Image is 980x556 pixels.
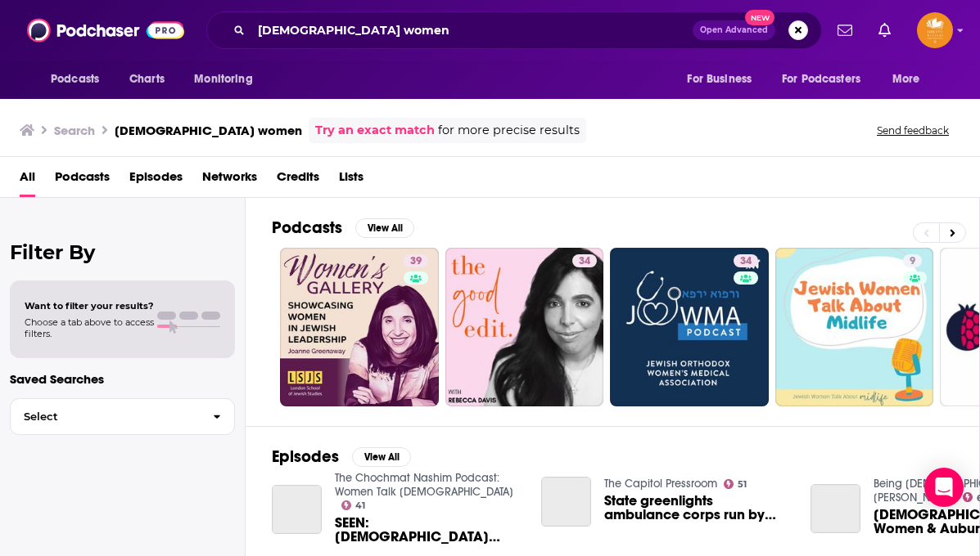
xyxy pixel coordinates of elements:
a: Show notifications dropdown [872,16,897,44]
button: View All [355,218,414,238]
a: State greenlights ambulance corps run by Jewish women for Jewish women [541,477,591,527]
span: 34 [579,253,590,270]
a: SEEN: Jewish Women Illustrate Jewish Women (Season 6 Episode 19) [272,485,322,535]
span: Monitoring [194,68,252,91]
a: 41 [341,500,366,510]
a: 9 [775,248,934,406]
h2: Episodes [272,446,339,467]
span: Select [11,411,200,422]
a: Charts [119,64,174,95]
a: Lists [339,164,364,197]
h2: Podcasts [272,217,342,238]
a: Episodes [129,164,183,197]
a: Jewish Women & Auburn Basketball Head Coach Bruce Pearl [811,484,860,534]
span: for more precise results [438,121,580,140]
span: 34 [740,253,752,270]
button: Send feedback [872,123,954,137]
a: 34 [610,248,769,406]
a: 34 [572,254,597,267]
h3: [DEMOGRAPHIC_DATA] women [115,123,302,138]
button: open menu [881,64,941,95]
a: PodcastsView All [272,217,414,238]
a: Try an exact match [315,121,435,140]
span: Charts [129,68,165,91]
a: Podcasts [55,164,110,197]
a: 34 [445,248,604,406]
div: Open Intercom Messenger [924,468,964,507]
p: Saved Searches [10,371,235,387]
button: open menu [39,64,120,95]
button: View All [352,447,411,467]
a: Credits [277,164,319,197]
button: open menu [183,64,273,95]
h2: Filter By [10,240,235,264]
span: For Business [687,68,752,91]
h3: Search [54,123,95,138]
img: Podchaser - Follow, Share and Rate Podcasts [27,15,184,46]
span: 9 [910,253,915,270]
span: Choose a tab above to access filters. [25,316,154,339]
a: 51 [724,479,747,489]
span: 39 [410,253,422,270]
a: EpisodesView All [272,446,411,467]
a: The Chochmat Nashim Podcast: Women Talk Judaism [335,471,513,499]
a: SEEN: Jewish Women Illustrate Jewish Women (Season 6 Episode 19) [335,516,522,544]
span: Want to filter your results? [25,300,154,312]
span: SEEN: [DEMOGRAPHIC_DATA] Women Illustrate [DEMOGRAPHIC_DATA] Women (Season 6 Episode 19) [335,516,522,544]
span: Logged in as ShreveWilliams [917,12,953,48]
button: Select [10,398,235,435]
a: 39 [280,248,439,406]
a: Show notifications dropdown [831,16,859,44]
span: Podcasts [51,68,99,91]
span: Open Advanced [700,26,768,34]
img: User Profile [917,12,953,48]
div: Search podcasts, credits, & more... [206,11,822,49]
span: For Podcasters [782,68,860,91]
a: 39 [404,254,428,267]
button: Open AdvancedNew [693,20,775,40]
span: New [745,10,775,25]
button: Show profile menu [917,12,953,48]
a: All [20,164,35,197]
a: 34 [734,254,758,267]
input: Search podcasts, credits, & more... [251,17,693,43]
a: The Capitol Pressroom [604,477,717,491]
span: 41 [355,502,365,509]
span: More [892,68,920,91]
span: 51 [738,481,747,488]
button: open menu [771,64,884,95]
a: State greenlights ambulance corps run by Jewish women for Jewish women [604,494,791,522]
button: open menu [675,64,772,95]
a: 9 [903,254,922,267]
a: Networks [202,164,257,197]
span: State greenlights ambulance corps run by [DEMOGRAPHIC_DATA] women for [DEMOGRAPHIC_DATA] women [604,494,791,522]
